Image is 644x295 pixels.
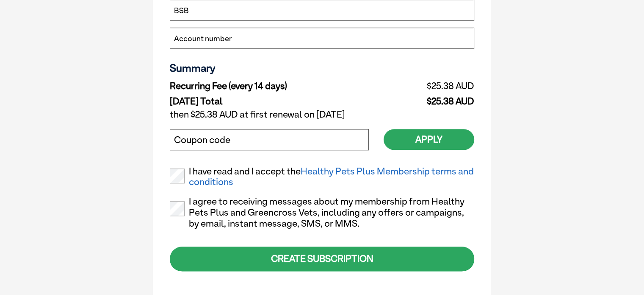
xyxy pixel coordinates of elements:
input: I have read and I accept theHealthy Pets Plus Membership terms and conditions [170,169,185,183]
input: I agree to receiving messages about my membership from Healthy Pets Plus and Greencross Vets, inc... [170,201,185,216]
td: [DATE] Total [170,94,385,107]
button: Apply [384,129,474,150]
td: $25.38 AUD [385,79,474,94]
td: then $25.38 AUD at first renewal on [DATE] [170,107,474,122]
a: Healthy Pets Plus Membership terms and conditions [189,166,474,188]
label: Account number [174,33,232,44]
label: Coupon code [174,135,230,146]
label: BSB [174,5,189,16]
label: I agree to receiving messages about my membership from Healthy Pets Plus and Greencross Vets, inc... [170,196,474,229]
h3: Summary [170,62,474,74]
label: I have read and I accept the [170,166,474,188]
td: $25.38 AUD [385,94,474,107]
div: CREATE SUBSCRIPTION [170,247,474,271]
td: Recurring Fee (every 14 days) [170,79,385,94]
